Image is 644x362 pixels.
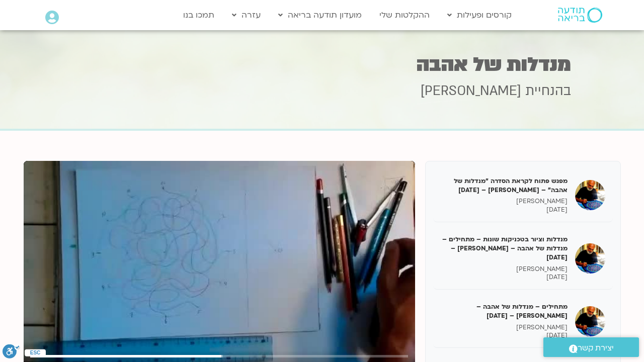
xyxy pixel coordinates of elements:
[525,82,571,100] span: בהנחיית
[441,302,568,320] h5: מתחילים – מנדלות של אהבה – [PERSON_NAME] – [DATE]
[441,265,568,274] p: [PERSON_NAME]
[441,273,568,282] p: [DATE]
[575,180,605,210] img: מפגש פתוח לקראת הסדרה "מנדלות של אהבה" – איתן קדמי – 8/4/25
[178,6,219,25] a: תמכו בנו
[441,235,568,262] h5: מנדלות וציור בטכניקות שונות – מתחילים – מנדלות של אהבה – [PERSON_NAME] – [DATE]
[227,6,266,25] a: עזרה
[578,341,614,355] span: יצירת קשר
[441,206,568,214] p: [DATE]
[575,243,605,274] img: מנדלות וציור בטכניקות שונות – מתחילים – מנדלות של אהבה – איתן קדמי – 22/04/25
[441,197,568,206] p: [PERSON_NAME]
[442,6,517,25] a: קורסים ופעילות
[73,55,571,74] h1: מנדלות של אהבה
[558,8,602,23] img: תודעה בריאה
[543,337,639,357] a: יצירת קשר
[441,176,568,195] h5: מפגש פתוח לקראת הסדרה "מנדלות של אהבה" – [PERSON_NAME] – [DATE]
[575,306,605,336] img: מתחילים – מנדלות של אהבה – איתן קדמי – 6/5/25
[374,6,435,25] a: ההקלטות שלי
[441,323,568,332] p: [PERSON_NAME]
[441,331,568,340] p: [DATE]
[273,6,367,25] a: מועדון תודעה בריאה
